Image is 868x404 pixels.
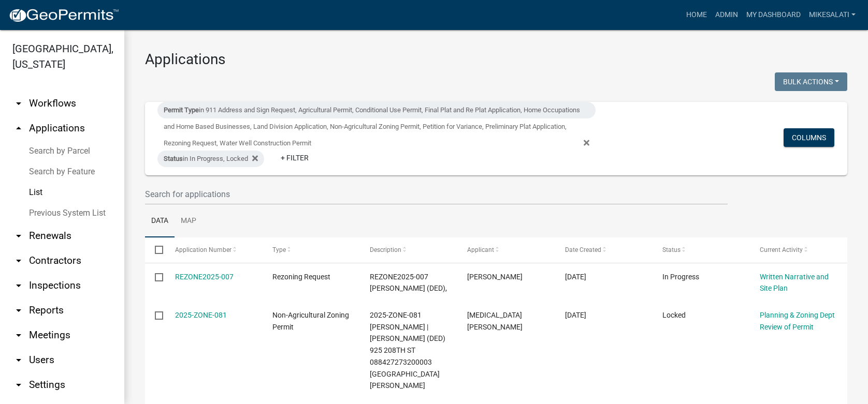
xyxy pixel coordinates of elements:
span: 09/15/2025 [565,311,586,319]
datatable-header-cell: Application Number [165,237,262,262]
span: Non-Agricultural Zoning Permit [272,311,349,331]
a: Data [145,205,175,238]
span: Status [662,246,681,253]
div: in 911 Address and Sign Request, Agricultural Permit, Conditional Use Permit, Final Plat and Re P... [157,102,596,118]
i: arrow_drop_down [12,230,25,242]
span: In Progress [662,273,699,281]
span: Description [370,246,401,253]
input: Search for applications [145,184,728,205]
span: REZONE2025-007 Olson, Harold D (DED), [370,273,447,293]
datatable-header-cell: Type [263,237,360,262]
datatable-header-cell: Description [360,237,457,262]
datatable-header-cell: Date Created [555,237,652,262]
datatable-header-cell: Applicant [457,237,555,262]
span: Current Activity [760,246,803,253]
button: Columns [784,128,834,147]
button: Bulk Actions [775,72,847,91]
h3: Applications [145,51,847,68]
i: arrow_drop_down [12,97,25,110]
span: Date Created [565,246,601,253]
span: Rezoning Request [272,273,330,281]
a: Written Narrative and Site Plan [760,273,829,293]
i: arrow_drop_down [12,329,25,341]
span: 09/23/2025 [565,273,586,281]
a: + Filter [272,148,317,167]
span: Locked [662,311,686,319]
span: Status [164,155,183,162]
span: Alli Rogers [467,311,523,331]
i: arrow_drop_down [12,354,25,366]
i: arrow_drop_down [12,379,25,391]
i: arrow_drop_down [12,304,25,317]
a: 2025-ZONE-081 [175,311,227,319]
a: Home [682,5,711,25]
span: Application Number [175,246,232,253]
a: Map [175,205,202,238]
a: MikeSalati [805,5,860,25]
datatable-header-cell: Status [653,237,750,262]
datatable-header-cell: Select [145,237,165,262]
div: in In Progress, Locked [157,151,264,167]
a: Planning & Zoning Dept Review of Permit [760,311,835,331]
a: My Dashboard [742,5,805,25]
i: arrow_drop_up [12,122,25,134]
a: REZONE2025-007 [175,273,234,281]
a: Admin [711,5,742,25]
span: Permit Type [164,106,199,114]
span: Type [272,246,286,253]
span: Applicant [467,246,494,253]
span: 2025-ZONE-081 Rogers, Cole | Rogers, Greta (DED) 925 208TH ST 088427273200003 923 208th St Ogden [370,311,445,390]
i: arrow_drop_down [12,279,25,292]
span: Anton Olson [467,273,523,281]
datatable-header-cell: Current Activity [750,237,847,262]
i: arrow_drop_down [12,255,25,267]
